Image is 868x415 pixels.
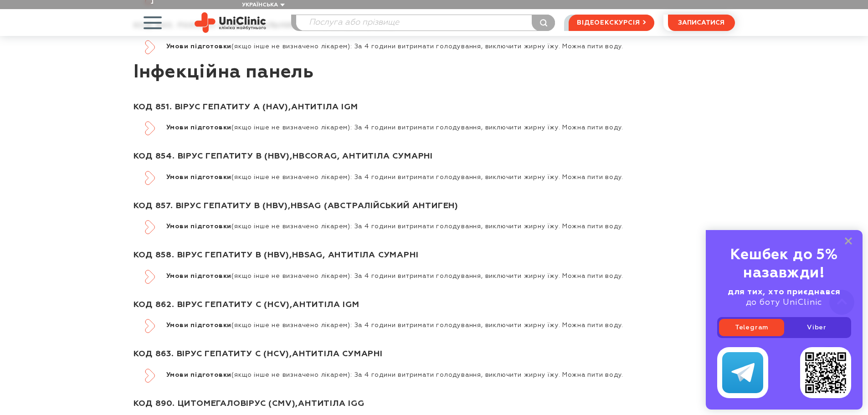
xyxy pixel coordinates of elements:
h4: Код 863. Вірус гепатиту C (HCV),антитіла сумарні [134,340,735,369]
li: (якщо інше не визначено лікарем): За 4 години витримати голодування, виключити жирну їжу. Можна п... [145,171,735,184]
h4: Код 858. Вірус гепатиту B (HBV),HBsAg, антитіла сумарні [134,241,735,270]
li: (якщо інше не визначено лікарем): За 4 години витримати голодування, виключити жирну їжу. Можна п... [145,369,735,381]
h2: Інфекційна панель [134,61,735,93]
a: відеоекскурсія [569,15,654,31]
li: (якщо інше не визначено лікарем): За 4 години витримати голодування, виключити жирну їжу. Можна п... [145,319,735,332]
a: Viber [784,319,849,336]
strong: Умови підготовки [166,124,232,131]
strong: Умови підготовки [166,322,232,328]
h4: Код 857. Вірус гепатиту B (HBV),HBsAg (австралійський антиген) [134,192,735,220]
li: (якщо інше не визначено лікарем): За 4 години витримати голодування, виключити жирну їжу. Можна п... [145,270,735,282]
strong: Умови підготовки [166,174,232,180]
button: записатися [668,15,735,31]
span: записатися [678,20,724,26]
span: Українська [242,2,278,8]
button: Українська [240,2,285,9]
strong: Умови підготовки [166,273,232,279]
input: Послуга або прізвище [296,15,555,31]
a: Telegram [719,319,784,336]
strong: Умови підготовки [166,223,232,230]
h4: Код 851. Вірус гепатиту A (HAV),антитіла IgM [134,93,735,122]
li: (якщо інше не визначено лікарем): За 4 години витримати голодування, виключити жирну їжу. Можна п... [145,220,735,233]
b: для тих, хто приєднався [728,288,841,296]
li: (якщо інше не визначено лікарем): За 4 години витримати голодування, виключити жирну їжу. Можна п... [145,40,735,53]
h4: Код 854. Вірус гепатиту B (HBV),HBcorAg, антитіла сумарні [134,142,735,171]
div: до боту UniClinic [717,287,851,308]
h4: Код 862. Вірус гепатиту C (HCV),антитіла IgM [134,291,735,319]
img: Uniclinic [195,12,266,33]
span: відеоекскурсія [577,15,640,31]
div: Кешбек до 5% назавжди! [717,246,851,282]
strong: Умови підготовки [166,372,232,378]
li: (якщо інше не визначено лікарем): За 4 години витримати голодування, виключити жирну їжу. Можна п... [145,121,735,134]
strong: Умови підготовки [166,43,232,50]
